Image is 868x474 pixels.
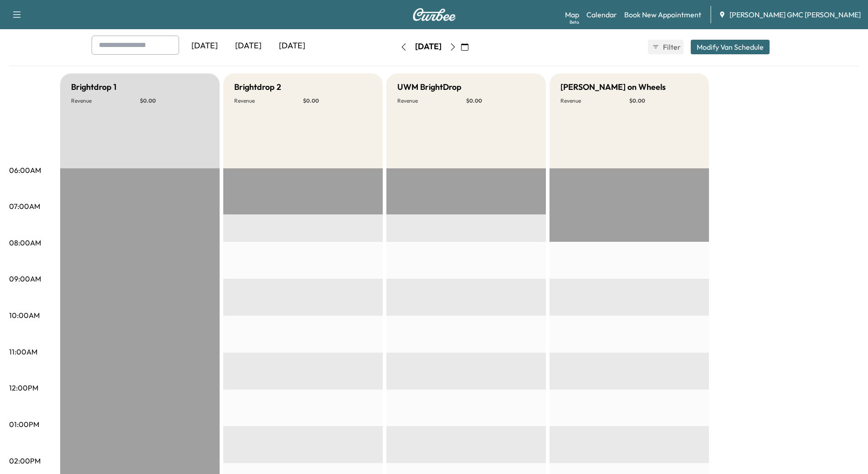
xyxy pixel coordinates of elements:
[183,36,226,57] div: [DATE]
[303,97,372,104] p: $ 0.00
[71,81,117,94] h5: Brightdrop 1
[9,455,41,466] p: 02:00PM
[71,97,140,104] p: Revenue
[629,97,698,104] p: $ 0.00
[560,81,666,94] h5: [PERSON_NAME] on Wheels
[234,97,303,104] p: Revenue
[624,9,701,20] a: Book New Appointment
[560,97,629,104] p: Revenue
[570,19,579,26] div: Beta
[9,382,38,393] p: 12:00PM
[9,165,41,176] p: 06:00AM
[234,81,281,94] h5: Brightdrop 2
[9,346,37,357] p: 11:00AM
[691,40,770,54] button: Modify Van Schedule
[729,9,861,20] span: [PERSON_NAME] GMC [PERSON_NAME]
[9,310,40,321] p: 10:00AM
[412,8,456,21] img: Curbee Logo
[9,237,41,248] p: 08:00AM
[565,9,579,20] a: MapBeta
[397,81,462,94] h5: UWM BrightDrop
[9,201,40,212] p: 07:00AM
[9,273,41,284] p: 09:00AM
[586,9,617,20] a: Calendar
[270,36,314,57] div: [DATE]
[397,97,466,104] p: Revenue
[9,419,39,430] p: 01:00PM
[226,36,270,57] div: [DATE]
[648,40,683,54] button: Filter
[466,97,535,104] p: $ 0.00
[663,42,679,52] span: Filter
[415,41,442,52] div: [DATE]
[140,97,209,104] p: $ 0.00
